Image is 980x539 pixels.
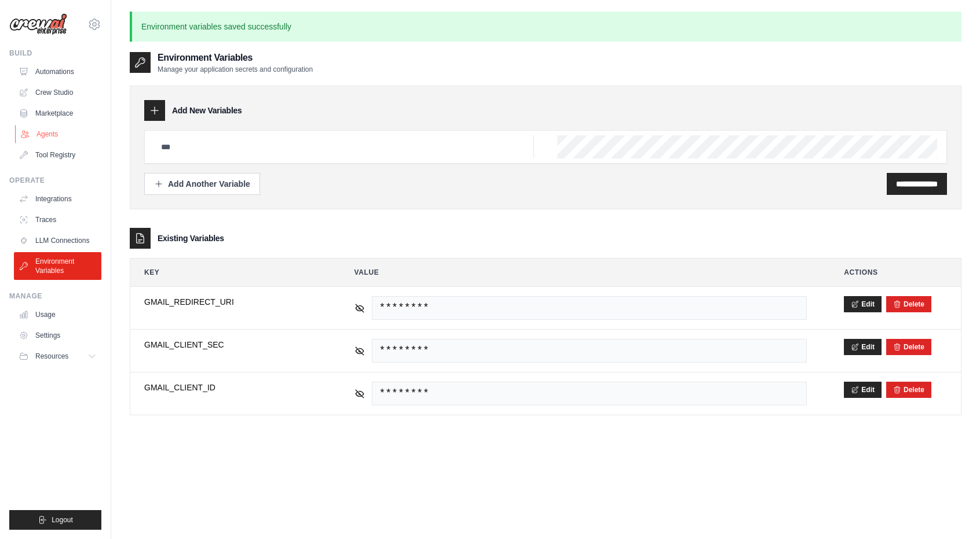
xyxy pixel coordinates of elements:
button: Delete [893,385,924,394]
a: Automations [14,62,101,81]
img: Logo [9,13,67,35]
span: GMAIL_CLIENT_ID [144,382,317,393]
button: Resources [14,347,101,366]
h3: Existing Variables [158,232,224,244]
th: Key [130,259,331,286]
a: Integrations [14,190,101,208]
button: Edit [844,296,882,312]
span: Logout [52,515,73,525]
span: Resources [35,352,68,361]
p: Environment variables saved successfully [130,12,961,42]
div: Manage [9,291,101,301]
a: Usage [14,305,101,324]
a: Environment Variables [14,252,101,280]
th: Actions [830,259,961,286]
button: Edit [844,339,882,355]
button: Delete [893,300,924,309]
div: Build [9,49,101,58]
h3: Add New Variables [172,105,242,116]
button: Add Another Variable [144,173,260,195]
a: Settings [14,326,101,345]
button: Logout [9,510,101,530]
a: Tool Registry [14,146,101,164]
th: Value [341,259,821,286]
button: Edit [844,382,882,398]
span: GMAIL_CLIENT_SEC [144,339,317,350]
button: Delete [893,342,924,352]
a: Crew Studio [14,83,101,102]
a: Agents [15,125,103,143]
a: Traces [14,211,101,229]
p: Manage your application secrets and configuration [158,65,313,74]
div: Operate [9,176,101,185]
div: Add Another Variable [154,178,250,190]
a: Marketplace [14,104,101,123]
span: GMAIL_REDIRECT_URI [144,296,317,308]
h2: Environment Variables [158,51,313,65]
a: LLM Connections [14,231,101,250]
